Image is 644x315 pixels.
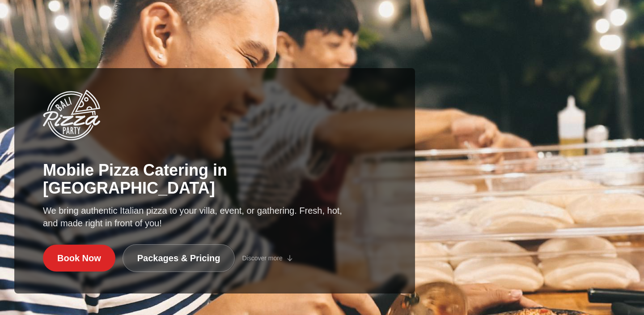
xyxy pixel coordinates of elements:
h1: Mobile Pizza Catering in [GEOGRAPHIC_DATA] [43,162,386,198]
p: We bring authentic Italian pizza to your villa, event, or gathering. Fresh, hot, and made right i... [43,205,343,230]
a: Book Now [43,245,115,272]
img: Bali Pizza Party Logo - Mobile Pizza Catering in Bali [43,90,100,140]
span: Discover more [242,254,282,263]
a: Packages & Pricing [123,244,235,272]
